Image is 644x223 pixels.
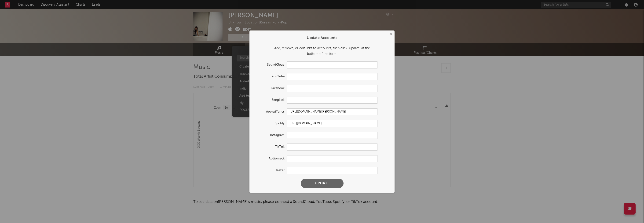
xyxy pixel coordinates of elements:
[254,97,287,103] label: Songkick
[301,179,344,188] button: Update
[254,35,390,41] div: Update Accounts
[388,32,393,37] button: ×
[254,156,287,162] label: Audiomack
[254,86,287,91] label: Facebook
[254,45,390,57] div: Add, remove, or edit links to accounts, then click 'Update' at the bottom of the form.
[254,109,287,115] label: Apple/iTunes
[254,74,287,79] label: YouTube
[254,132,287,138] label: Instagram
[254,121,287,126] label: Spotify
[254,168,287,173] label: Deezer
[254,144,287,150] label: TikTok
[254,62,287,68] label: SoundCloud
